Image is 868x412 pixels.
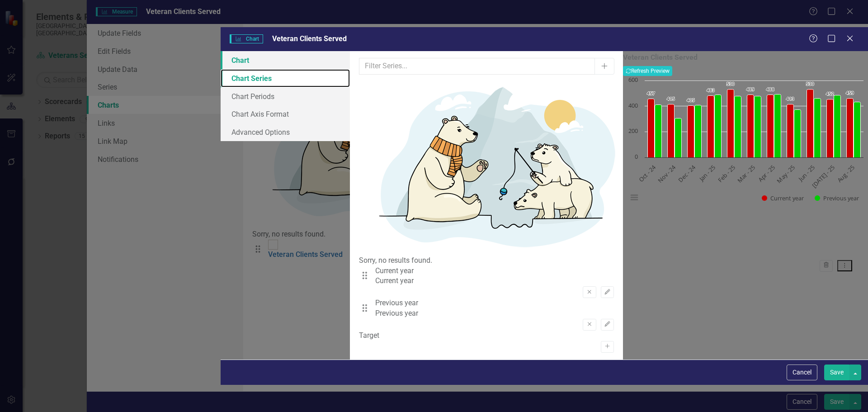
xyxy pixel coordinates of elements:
text: Aug - 25 [835,163,856,184]
div: Target [359,331,379,341]
div: Chart. Highcharts interactive chart. [623,76,868,212]
div: Current year [375,276,414,286]
path: Feb - 25, 530. Current year. [727,90,734,158]
button: Show Current year [762,194,805,202]
a: Chart [221,51,350,69]
g: Previous year, bar series 2 of 2 with 11 bars. [655,95,861,158]
path: Nov - 24, 306. Previous year. [675,118,682,158]
path: Jul - 25, 485. Previous year. [834,95,841,158]
text: [DATE] - 25 [810,163,836,189]
path: Nov - 24, 415. Current year. [668,104,675,158]
span: Veteran Clients Served [272,34,347,43]
text: 489 [746,86,755,92]
span: Chart [230,34,263,43]
a: Chart Series [221,69,350,87]
path: Jul - 25, 452. Current year. [827,99,834,158]
text: Feb - 25 [716,163,736,184]
a: Chart Axis Format [221,105,350,123]
text: 415 [667,95,675,102]
path: Jan - 25, 483. Current year. [708,96,714,158]
button: Cancel [787,365,817,380]
text: 0 [635,152,638,161]
button: Show Previous year [815,194,860,202]
div: Sorry, no results found. [359,256,614,266]
text: Dec - 24 [676,163,697,184]
path: Oct - 24, 411. Previous year. [655,105,662,158]
text: 483 [707,87,715,93]
button: Save [824,365,849,380]
text: 600 [628,76,638,84]
h3: Veteran Clients Served [623,53,868,62]
path: Jun - 25, 461. Previous year. [814,99,821,158]
div: Previous year [375,298,418,308]
text: 200 [628,127,638,135]
path: Dec - 24, 407. Previous year. [695,105,702,158]
input: Filter Series... [359,58,595,75]
text: 488 [766,86,774,92]
path: May - 25, 374. Previous year. [794,110,801,158]
path: Aug - 25, 432. Previous year. [854,102,861,158]
text: 530 [806,81,814,87]
path: Mar - 25, 489. Current year. [747,95,754,158]
text: 405 [687,97,695,103]
text: Mar - 25 [736,163,757,185]
text: Apr - 25 [756,163,777,184]
path: Apr - 25, 493. Previous year. [774,95,781,158]
path: Jan - 25, 488. Previous year. [715,95,722,158]
g: Current year, bar series 1 of 2 with 11 bars. [648,90,854,158]
a: Chart Periods [221,87,350,105]
path: Oct - 24, 457. Current year. [648,99,655,158]
path: Feb - 25, 480. Previous year. [735,96,741,158]
text: Jan - 25 [697,163,717,183]
path: Aug - 25, 459. Current year. [847,99,854,158]
path: Dec - 24, 405. Current year. [688,106,694,158]
path: May - 25, 413. Current year. [787,104,794,158]
text: 530 [726,81,735,87]
img: No results found [359,75,630,256]
text: 459 [846,90,854,96]
text: Jun - 25 [796,163,816,184]
svg: Interactive chart [623,76,868,212]
a: Advanced Options [221,123,350,141]
path: Mar - 25, 480. Previous year. [755,96,761,158]
text: Oct - 24 [637,163,657,184]
div: Previous year [375,308,418,319]
text: May - 25 [775,163,796,185]
text: 452 [826,90,834,97]
text: 457 [647,90,655,96]
button: Refresh Preview [623,66,672,76]
div: Current year [375,266,414,276]
path: Apr - 25, 488. Current year. [767,95,774,158]
text: 400 [628,101,638,109]
text: 413 [786,95,794,102]
button: View chart menu, Chart [628,191,641,204]
text: Nov - 24 [656,163,677,185]
path: Jun - 25, 530. Current year. [807,90,814,158]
